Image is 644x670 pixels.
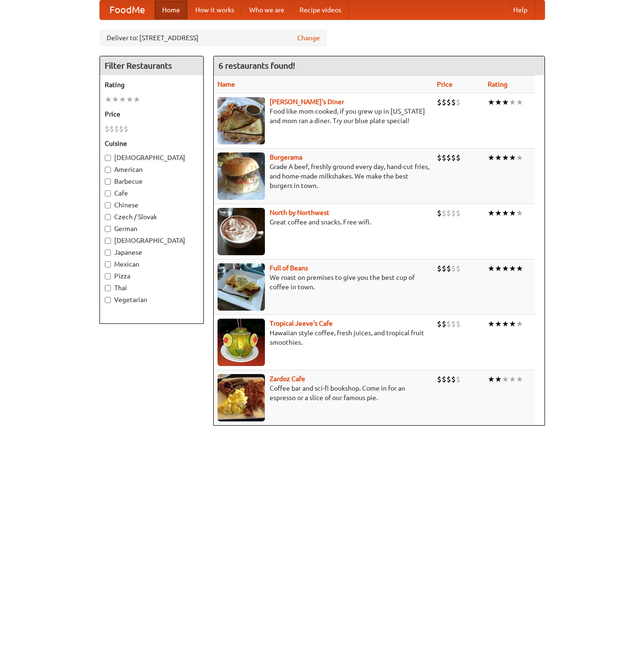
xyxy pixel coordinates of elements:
[105,94,112,105] li: ★
[105,273,111,279] input: Pizza
[218,97,265,144] img: sallys.jpg
[218,384,429,402] p: Coffee bar and sci-fi bookshop. Come in for an espresso or a slice of our famous pie.
[502,152,509,163] li: ★
[105,271,199,281] label: Pizza
[437,208,442,218] li: $
[451,319,456,329] li: $
[105,261,111,268] input: Mexican
[502,208,509,218] li: ★
[218,107,429,125] p: Food like mom cooked, if you grew up in [US_STATE] and mom ran a diner. Try our blue plate special!
[270,153,302,161] a: Burgerama
[270,375,305,383] a: Zardoz Cafe
[105,190,111,197] input: Cafe
[105,226,111,232] input: German
[437,80,453,88] a: Price
[437,152,442,163] li: $
[218,61,295,70] ng-pluralize: 6 restaurants found!
[270,320,333,327] a: Tropical Jeeve's Cafe
[442,374,446,384] li: $
[218,152,265,200] img: burgerama.jpg
[488,152,495,163] li: ★
[105,250,111,256] input: Japanese
[105,155,111,161] input: [DEMOGRAPHIC_DATA]
[297,33,320,43] a: Change
[105,165,199,174] label: American
[442,263,446,274] li: $
[105,236,199,245] label: [DEMOGRAPHIC_DATA]
[509,263,516,274] li: ★
[105,285,111,291] input: Thai
[437,374,442,384] li: $
[446,97,451,107] li: $
[105,124,109,134] li: $
[488,374,495,384] li: ★
[488,80,508,88] a: Rating
[218,328,429,347] p: Hawaiian style coffee, fresh juices, and tropical fruit smoothies.
[105,297,111,303] input: Vegetarian
[100,29,327,46] div: Deliver to: [STREET_ADDRESS]
[502,97,509,107] li: ★
[119,94,126,105] li: ★
[451,152,456,163] li: $
[218,374,265,421] img: zardoz.jpg
[502,374,509,384] li: ★
[446,263,451,274] li: $
[442,152,446,163] li: $
[114,124,119,134] li: $
[105,188,199,198] label: Cafe
[270,98,344,106] a: [PERSON_NAME]'s Diner
[437,97,442,107] li: $
[105,80,199,89] h5: Rating
[488,97,495,107] li: ★
[516,97,523,107] li: ★
[516,374,523,384] li: ★
[495,152,502,163] li: ★
[218,319,265,366] img: jeeves.jpg
[451,374,456,384] li: $
[495,97,502,107] li: ★
[488,208,495,218] li: ★
[105,139,199,148] h5: Cuisine
[442,319,446,329] li: $
[105,295,199,304] label: Vegetarian
[516,263,523,274] li: ★
[446,319,451,329] li: $
[292,0,349,19] a: Recipe videos
[442,208,446,218] li: $
[133,94,140,105] li: ★
[105,177,199,186] label: Barbecue
[105,200,199,210] label: Chinese
[105,109,199,119] h5: Price
[188,0,242,19] a: How it works
[218,80,235,88] a: Name
[509,152,516,163] li: ★
[516,208,523,218] li: ★
[119,124,124,134] li: $
[456,319,461,329] li: $
[126,94,133,105] li: ★
[488,319,495,329] li: ★
[437,263,442,274] li: $
[105,153,199,162] label: [DEMOGRAPHIC_DATA]
[105,283,199,293] label: Thai
[218,263,265,311] img: beans.jpg
[502,319,509,329] li: ★
[218,162,429,190] p: Grade A beef, freshly ground every day, hand-cut fries, and home-made milkshakes. We make the bes...
[495,374,502,384] li: ★
[495,263,502,274] li: ★
[516,319,523,329] li: ★
[509,97,516,107] li: ★
[105,179,111,185] input: Barbecue
[270,264,308,272] a: Full of Beans
[516,152,523,163] li: ★
[218,217,429,227] p: Great coffee and snacks. Free wifi.
[154,0,188,19] a: Home
[446,208,451,218] li: $
[270,209,329,216] a: North by Northwest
